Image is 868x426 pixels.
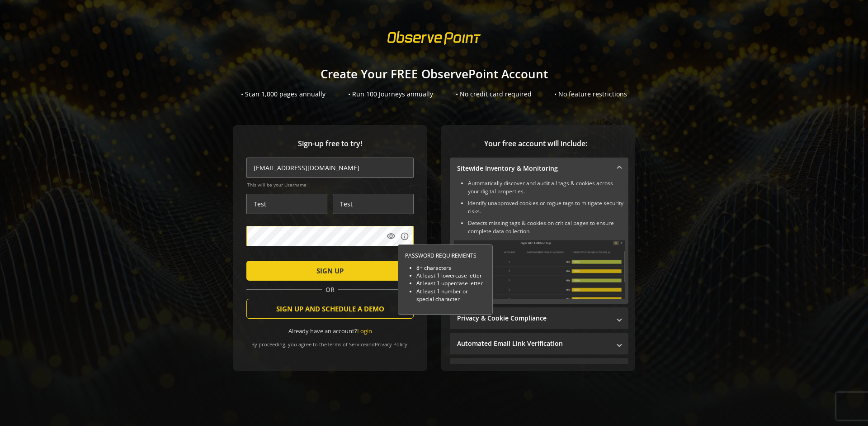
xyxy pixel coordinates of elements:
a: Privacy Policy [375,341,407,348]
span: OR [322,285,338,294]
div: • Run 100 Journeys annually [348,90,433,99]
span: SIGN UP [316,263,344,279]
input: Email Address (name@work-email.com) * [246,158,414,178]
li: At least 1 lowercase letter [416,272,486,280]
li: Automatically discover and audit all tags & cookies across your digital properties. [468,179,625,196]
div: • No credit card required [456,90,532,99]
li: At least 1 number or special character [416,287,486,303]
li: Detects missing tags & cookies on critical pages to ensure complete data collection. [468,219,625,235]
li: Identify unapproved cookies or rogue tags to mitigate security risks. [468,199,625,215]
li: 8+ characters [416,264,486,272]
button: SIGN UP [246,261,414,281]
div: PASSWORD REQUIREMENTS [405,252,486,259]
mat-icon: info [400,232,409,241]
span: This will be your Username [247,182,414,188]
span: Sign-up free to try! [246,139,414,149]
div: Already have an account? [246,327,414,335]
mat-expansion-panel-header: Performance Monitoring with Web Vitals [450,358,628,380]
li: At least 1 uppercase letter [416,280,486,287]
div: • Scan 1,000 pages annually [241,90,325,99]
mat-panel-title: Automated Email Link Verification [457,339,610,348]
span: Your free account will include: [450,139,622,149]
a: Login [357,327,372,335]
mat-icon: visibility [387,232,396,241]
a: Terms of Service [327,341,366,348]
img: Sitewide Inventory & Monitoring [453,240,625,299]
button: SIGN UP AND SCHEDULE A DEMO [246,299,414,319]
div: Sitewide Inventory & Monitoring [450,179,628,304]
mat-panel-title: Privacy & Cookie Compliance [457,314,610,323]
div: • No feature restrictions [554,90,627,99]
mat-expansion-panel-header: Automated Email Link Verification [450,333,628,354]
mat-expansion-panel-header: Sitewide Inventory & Monitoring [450,158,628,179]
span: SIGN UP AND SCHEDULE A DEMO [276,301,384,317]
input: Last Name * [333,194,414,214]
mat-expansion-panel-header: Privacy & Cookie Compliance [450,307,628,329]
input: First Name * [246,194,327,214]
mat-panel-title: Sitewide Inventory & Monitoring [457,164,610,173]
div: By proceeding, you agree to the and . [246,335,414,348]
